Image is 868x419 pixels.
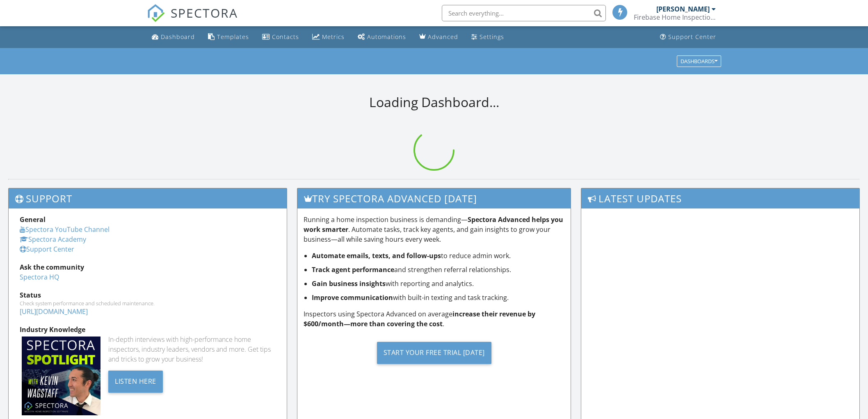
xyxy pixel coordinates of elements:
[304,215,563,234] strong: Spectora Advanced helps you work smarter
[657,30,720,45] a: Support Center
[468,30,507,45] a: Settings
[297,188,571,208] h3: Try spectora advanced [DATE]
[20,290,276,300] div: Status
[681,58,717,64] div: Dashboards
[312,251,441,260] strong: Automate emails, texts, and follow-ups
[312,265,394,274] strong: Track agent performance
[22,337,101,415] img: Spectoraspolightmain
[304,335,564,370] a: Start Your Free Trial [DATE]
[634,13,716,21] div: Firebase Home Inspections
[147,4,165,22] img: The Best Home Inspection Software - Spectora
[377,342,491,364] div: Start Your Free Trial [DATE]
[656,5,710,13] div: [PERSON_NAME]
[217,33,249,41] div: Templates
[205,30,252,45] a: Templates
[9,188,287,208] h3: Support
[148,30,198,45] a: Dashboard
[20,307,88,316] a: [URL][DOMAIN_NAME]
[312,293,393,302] strong: Improve communication
[20,245,74,254] a: Support Center
[259,30,302,45] a: Contacts
[668,33,716,41] div: Support Center
[312,251,564,261] li: to reduce admin work.
[312,279,564,288] li: with reporting and analytics.
[20,215,46,224] strong: General
[20,272,59,282] a: Spectora HQ
[304,309,535,328] strong: increase their revenue by $600/month—more than covering the cost
[304,309,564,329] p: Inspectors using Spectora Advanced on average .
[428,33,458,41] div: Advanced
[108,334,276,364] div: In-depth interviews with high-performance home inspectors, industry leaders, vendors and more. Ge...
[147,11,238,28] a: SPECTORA
[442,5,606,21] input: Search everything...
[20,225,110,234] a: Spectora YouTube Channel
[108,376,163,385] a: Listen Here
[20,235,86,244] a: Spectora Academy
[272,33,299,41] div: Contacts
[677,55,721,67] button: Dashboards
[304,215,564,244] p: Running a home inspection business is demanding— . Automate tasks, track key agents, and gain ins...
[581,188,859,208] h3: Latest Updates
[312,265,564,275] li: and strengthen referral relationships.
[322,33,345,41] div: Metrics
[416,30,461,45] a: Advanced
[312,293,564,302] li: with built-in texting and task tracking.
[20,325,276,334] div: Industry Knowledge
[161,33,195,41] div: Dashboard
[367,33,406,41] div: Automations
[354,30,409,45] a: Automations (Basic)
[20,300,276,307] div: Check system performance and scheduled maintenance.
[171,4,238,21] span: SPECTORA
[309,30,348,45] a: Metrics
[480,33,504,41] div: Settings
[20,262,276,272] div: Ask the community
[312,279,386,288] strong: Gain business insights
[108,371,163,393] div: Listen Here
